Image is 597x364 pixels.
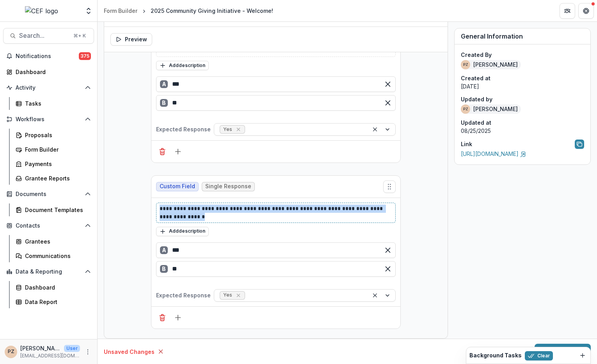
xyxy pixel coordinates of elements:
a: Proposals [12,129,94,141]
div: Document Templates [25,206,88,214]
div: [PERSON_NAME] [461,60,521,69]
p: [EMAIL_ADDRESS][DOMAIN_NAME] [20,352,80,359]
a: Data Report [12,295,94,308]
div: Dashboard [16,68,88,76]
div: ⌘ + K [72,32,87,40]
button: More [83,347,92,357]
div: Clear selected options [370,125,380,134]
span: Search... [19,32,69,39]
button: Remove option [382,78,394,90]
button: Get Help [578,3,594,19]
span: Data & Reporting [16,269,82,275]
a: Tasks [12,97,94,110]
div: Grantees [25,237,88,246]
button: Adddescription [156,227,209,236]
span: Contacts [16,223,82,229]
button: Open Contacts [3,219,94,232]
button: Open Workflows [3,113,94,125]
span: Notifications [16,53,79,60]
span: Activity [16,85,82,91]
div: Clear selected options [370,291,380,300]
button: Add field [172,145,184,158]
nav: breadcrumb [101,5,276,16]
p: Updated by [461,95,584,103]
div: Priscilla Zamora [463,107,468,111]
button: Delete field [156,145,169,158]
p: Created at [461,74,584,82]
div: Grantee Reports [25,174,88,182]
a: Dashboard [12,281,94,294]
div: A [160,80,168,88]
div: Proposals [25,131,88,139]
div: Remove Yes [235,292,242,299]
button: Remove option [382,263,394,275]
button: Dismiss [578,351,587,360]
span: Workflows [16,116,82,123]
div: [PERSON_NAME] [461,104,521,114]
a: Payments [12,157,94,170]
button: Save changes [535,344,591,359]
a: Dashboard [3,65,94,78]
h2: Background Tasks [469,352,522,359]
div: Questions [104,27,448,338]
div: 2025 Community Giving Initiative - Welcome! [151,7,273,15]
a: Document Templates [12,203,94,216]
img: CEF logo [25,6,58,16]
p: Expected Response [156,291,211,299]
p: Expected Response [156,125,211,133]
p: 08/25/2025 [461,127,584,135]
span: Documents [16,191,82,198]
button: Clear [525,351,553,360]
span: General Information [461,32,523,40]
button: Remove option [382,244,394,256]
button: Search... [3,28,94,44]
p: [DATE] [461,82,584,90]
span: 375 [79,52,91,60]
button: Preview [110,33,152,46]
div: Priscilla Zamora [8,349,14,354]
button: Open Activity [3,81,94,94]
div: Data Report [25,298,88,306]
p: User [64,345,80,352]
div: B [160,265,168,273]
button: Notifications375 [3,50,94,62]
button: Partners [560,3,575,19]
div: Priscilla Zamora [463,63,468,67]
span: Yes [223,127,232,132]
button: Remove option [382,97,394,109]
button: Copy link to form [575,140,584,149]
div: A [160,246,168,254]
a: Communications [12,249,94,262]
div: B [160,99,168,107]
button: Open Documents [3,188,94,200]
p: Unsaved Changes [104,348,155,356]
div: Dashboard [25,283,88,292]
div: Form Builder [25,145,88,154]
button: Open Data & Reporting [3,265,94,278]
div: Form Builder [104,7,137,15]
span: Custom Field [160,183,195,190]
p: Created By [461,51,584,59]
span: Single Response [205,183,251,190]
a: Form Builder [101,5,140,16]
p: Updated at [461,118,584,127]
p: Link [461,140,472,148]
a: [URL][DOMAIN_NAME] [461,150,526,157]
button: Adddescription [156,61,209,70]
button: Delete field [156,311,169,324]
a: Grantee Reports [12,172,94,185]
button: Open entity switcher [83,3,94,19]
button: Move field [383,180,396,193]
a: Form Builder [12,143,94,156]
p: [PERSON_NAME] [20,344,61,352]
span: Yes [223,292,232,298]
button: Add field [172,311,184,324]
div: Payments [25,160,88,168]
a: Grantees [12,235,94,248]
div: Communications [25,252,88,260]
div: Tasks [25,99,88,108]
div: Remove Yes [235,125,242,133]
